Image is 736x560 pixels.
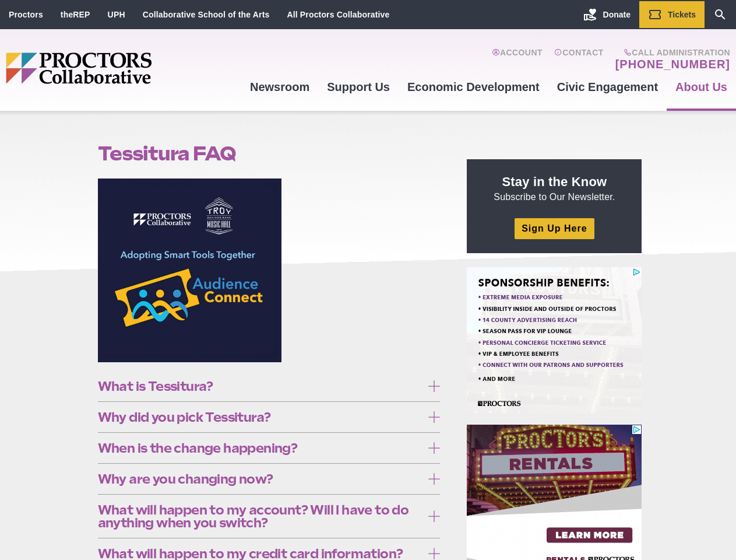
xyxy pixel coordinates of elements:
img: Proctors logo [6,52,241,84]
a: theREP [61,10,90,19]
a: Support Us [318,71,399,103]
span: Why are you changing now? [98,473,422,485]
a: Proctors [9,10,43,19]
p: Subscribe to Our Newsletter. [481,173,628,204]
span: Why did you pick Tessitura? [98,411,422,423]
span: Tickets [668,10,696,19]
span: Donate [603,10,631,19]
span: What is Tessitura? [98,380,422,393]
a: Contact [554,48,604,71]
a: Economic Development [399,71,548,103]
a: Donate [575,1,639,28]
a: Search [705,1,736,28]
span: Call Administration [612,48,730,57]
a: Sign Up Here [515,218,594,239]
a: About Us [667,71,736,103]
span: What will happen to my credit card information? [98,547,422,560]
a: Newsroom [241,71,318,103]
a: All Proctors Collaborative [287,10,389,19]
a: Account [492,48,543,71]
span: When is the change happening? [98,442,422,454]
h1: Tessitura FAQ [98,142,441,164]
span: What will happen to my account? Will I have to do anything when you switch? [98,503,422,529]
a: Civic Engagement [548,71,667,103]
iframe: Advertisement [467,267,642,413]
a: UPH [108,10,125,19]
a: Collaborative School of the Arts [143,10,270,19]
a: Tickets [639,1,705,28]
a: [PHONE_NUMBER] [615,57,730,71]
strong: Stay in the Know [502,174,607,189]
